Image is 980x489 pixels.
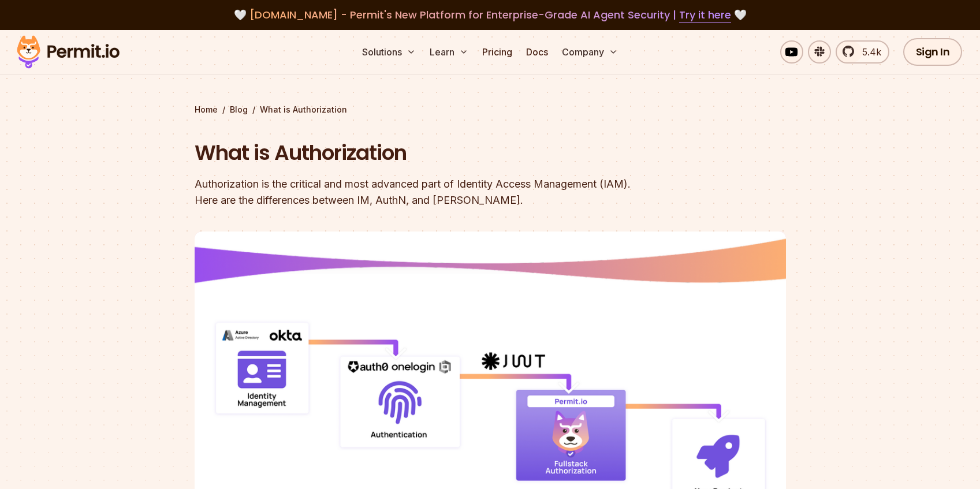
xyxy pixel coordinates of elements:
img: Permit logo [12,32,125,72]
button: Learn [425,40,473,64]
a: Docs [521,40,553,64]
span: 5.4k [855,45,881,59]
div: / / [195,104,786,115]
div: Authorization is the critical and most advanced part of Identity Access Management (IAM). Here ar... [195,176,638,208]
div: 🤍 🤍 [28,7,952,23]
a: Home [195,104,218,115]
h1: What is Authorization [195,139,638,167]
a: Try it here [679,8,731,23]
span: [DOMAIN_NAME] - Permit's New Platform for Enterprise-Grade AI Agent Security | [249,8,731,22]
a: Sign In [903,38,963,66]
a: Pricing [478,40,517,64]
a: 5.4k [836,40,889,64]
button: Solutions [357,40,420,64]
a: Blog [230,104,248,115]
button: Company [557,40,623,64]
